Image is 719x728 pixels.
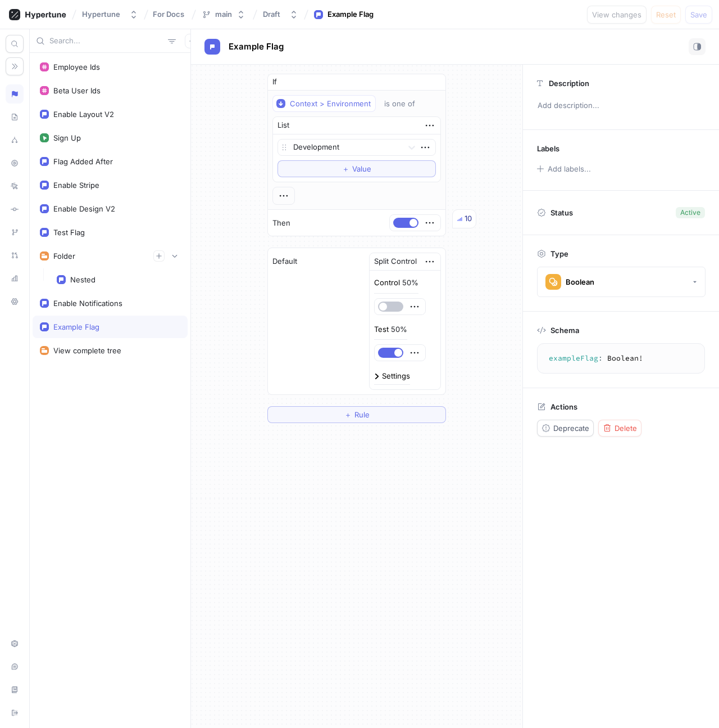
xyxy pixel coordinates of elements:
div: Pull requests [6,246,24,265]
div: Setup [6,634,24,653]
button: is one of [379,95,431,112]
span: ＋ [344,411,352,418]
div: Analytics [6,269,24,288]
button: Context > Environment [272,95,376,112]
p: Description [549,79,589,88]
div: Split Control [374,256,417,267]
div: Logs [6,177,24,196]
textarea: exampleFlag: Boolean! [542,348,700,369]
button: main [197,5,250,24]
div: Add labels... [548,165,591,173]
p: Status [550,205,573,221]
span: Delete [615,425,637,432]
span: Rule [354,411,370,418]
div: Enable Layout V2 [53,110,114,119]
div: Settings [6,292,24,311]
button: Save [685,6,712,24]
div: Logic [6,84,24,104]
div: Active [680,208,700,218]
button: View changes [587,6,647,24]
div: Settings [382,372,410,380]
span: Save [690,11,707,18]
span: ＋ [342,165,349,172]
div: Live chat [6,657,24,676]
div: 10 [465,213,472,224]
p: Actions [550,402,577,411]
div: Folder [53,251,75,260]
p: If [272,77,277,88]
p: Schema [550,326,579,335]
button: Draft [258,5,303,24]
p: Then [272,218,290,229]
button: ＋Rule [267,406,446,423]
div: Nested [70,275,95,284]
div: 50% [402,279,418,286]
div: Hypertune [82,10,120,19]
p: Type [550,249,568,258]
div: main [215,10,232,19]
div: Example Flag [53,322,99,331]
span: For Docs [153,10,184,18]
div: Enable Design V2 [53,204,115,213]
button: Boolean [537,267,706,297]
span: Example Flag [229,42,284,51]
div: Sign out [6,703,24,722]
span: Reset [656,11,676,18]
div: Test Flag [53,228,85,237]
p: Labels [537,144,559,153]
div: Boolean [566,277,594,287]
p: Add description... [533,96,709,115]
button: Delete [598,420,641,437]
span: Value [352,165,371,172]
div: Context > Environment [290,99,371,109]
span: View changes [592,11,641,18]
button: ＋Value [277,160,436,177]
button: Deprecate [537,420,594,437]
span: Deprecate [553,425,589,432]
p: Test [374,324,389,335]
input: Search... [49,35,163,47]
p: Control [374,277,400,289]
div: Employee Ids [53,62,100,71]
div: Draft [263,10,280,19]
div: Enable Notifications [53,299,122,308]
div: Diff [6,200,24,219]
div: View complete tree [53,346,121,355]
div: Branches [6,223,24,242]
div: Documentation [6,680,24,699]
div: Sign Up [53,133,81,142]
button: Add labels... [533,161,594,176]
div: Schema [6,107,24,127]
div: Splits [6,131,24,150]
p: Default [272,256,297,267]
div: Flag Added After [53,157,113,166]
div: Beta User Ids [53,86,101,95]
button: Hypertune [78,5,143,24]
div: is one of [384,99,415,109]
div: Enable Stripe [53,181,99,190]
button: Reset [651,6,681,24]
div: List [277,120,289,131]
div: Preview [6,154,24,173]
div: Example Flag [327,9,374,20]
div: 50% [391,326,407,333]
